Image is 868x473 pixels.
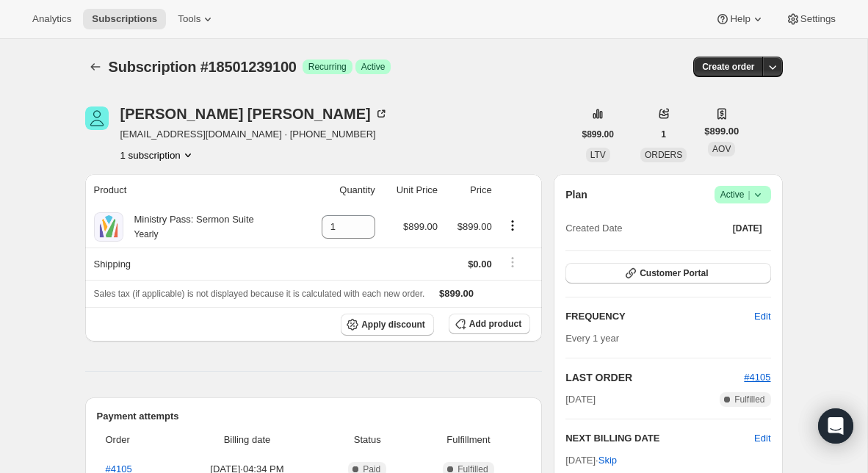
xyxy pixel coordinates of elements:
button: [DATE] [724,218,771,239]
span: $899.00 [582,129,614,140]
span: [DATE] [565,392,596,407]
span: $899.00 [439,288,474,299]
span: Analytics [32,13,71,25]
button: #4105 [744,370,770,385]
span: 1 [661,129,666,140]
span: Customer Portal [640,267,708,279]
span: AOV [712,144,731,154]
span: Billing date [175,433,319,447]
span: Active [361,61,386,73]
small: Yearly [134,229,159,239]
span: Apply discount [361,319,425,331]
th: Shipping [85,248,302,280]
span: Help [730,13,750,25]
span: Edit [754,309,770,324]
button: Settings [777,9,845,29]
h2: NEXT BILLING DATE [565,431,754,446]
button: Subscriptions [85,57,106,77]
span: Craig Hauschild [85,106,109,130]
span: [EMAIL_ADDRESS][DOMAIN_NAME] · [PHONE_NUMBER] [120,127,388,142]
span: Subscriptions [92,13,157,25]
span: Recurring [308,61,347,73]
button: Customer Portal [565,263,770,284]
span: [DATE] · [565,455,617,466]
span: Subscription #18501239100 [109,59,297,75]
span: ORDERS [645,150,682,160]
span: Add product [469,318,521,330]
span: $899.00 [704,124,739,139]
button: Create order [693,57,763,77]
span: [DATE] [733,223,762,234]
button: Shipping actions [501,254,524,270]
div: Open Intercom Messenger [818,408,853,444]
span: $899.00 [403,221,438,232]
span: Settings [800,13,836,25]
button: Skip [590,449,626,472]
span: Every 1 year [565,333,619,344]
span: Active [720,187,765,202]
th: Product [85,174,302,206]
button: Help [706,9,773,29]
h2: Plan [565,187,587,202]
button: Edit [754,431,770,446]
th: Price [442,174,496,206]
button: $899.00 [574,124,623,145]
th: Order [97,424,171,456]
button: Apply discount [341,314,434,336]
th: Unit Price [380,174,442,206]
span: Created Date [565,221,622,236]
h2: FREQUENCY [565,309,754,324]
button: Subscriptions [83,9,166,29]
button: Analytics [23,9,80,29]
button: Add product [449,314,530,334]
span: Skip [598,453,617,468]
h2: Payment attempts [97,409,531,424]
span: Fulfilled [734,394,764,405]
button: 1 [652,124,675,145]
button: Tools [169,9,224,29]
th: Quantity [302,174,380,206]
span: Create order [702,61,754,73]
button: Edit [745,305,779,328]
span: | [748,189,750,201]
span: Tools [178,13,200,25]
button: Product actions [120,148,195,162]
img: product img [94,212,123,242]
a: #4105 [744,372,770,383]
span: $899.00 [457,221,492,232]
span: Sales tax (if applicable) is not displayed because it is calculated with each new order. [94,289,425,299]
h2: LAST ORDER [565,370,744,385]
span: Fulfillment [416,433,521,447]
span: $0.00 [468,259,492,270]
span: Status [328,433,407,447]
div: [PERSON_NAME] [PERSON_NAME] [120,106,388,121]
div: Ministry Pass: Sermon Suite [123,212,254,242]
button: Product actions [501,217,524,234]
span: LTV [590,150,606,160]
